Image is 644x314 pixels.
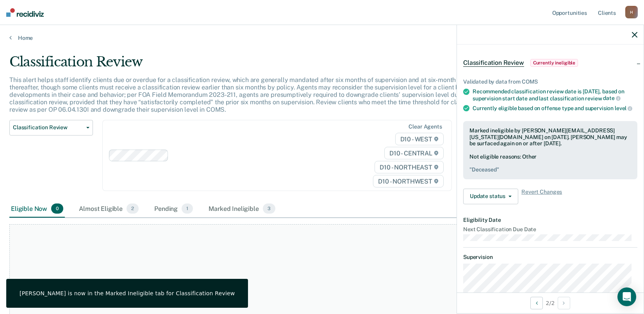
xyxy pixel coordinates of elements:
div: Marked ineligible by [PERSON_NAME][EMAIL_ADDRESS][US_STATE][DOMAIN_NAME] on [DATE]. [PERSON_NAME]... [469,127,631,147]
div: [PERSON_NAME] is now in the Marked Ineligible tab for Classification Review [20,290,235,297]
pre: " Deceased " [469,166,631,173]
p: This alert helps staff identify clients due or overdue for a classification review, which are gen... [9,76,488,114]
button: Update status [463,189,518,204]
div: H [625,6,638,18]
span: Classification Review [13,124,83,131]
span: 1 [182,203,193,214]
div: Classification ReviewCurrently ineligible [457,50,644,75]
span: 2 [127,203,139,214]
div: Pending [153,200,194,218]
div: Currently eligible based on offense type and supervision [473,105,637,112]
span: D10 - CENTRAL [384,147,444,159]
span: D10 - NORTHWEST [373,175,443,187]
div: Classification Review [9,54,492,76]
div: Not eligible reasons: Other [469,153,631,173]
span: level [615,105,632,111]
div: Recommended classification review date is [DATE], based on supervision start date and last classi... [473,88,637,102]
div: Open Intercom Messenger [617,287,636,306]
img: Recidiviz [6,8,44,17]
span: 3 [263,203,275,214]
span: date [603,95,620,101]
div: Validated by data from COMS [463,78,637,85]
span: Classification Review [463,59,524,67]
div: Eligible Now [9,200,65,218]
button: Next Opportunity [558,297,570,309]
span: Currently ineligible [530,59,578,67]
div: Marked Ineligible [207,200,277,218]
span: D10 - NORTHEAST [375,161,443,173]
div: 2 / 2 [457,293,644,313]
dt: Eligibility Date [463,217,637,223]
dt: Next Classification Due Date [463,226,637,233]
a: Home [9,34,635,41]
span: 0 [51,203,63,214]
div: Almost Eligible [77,200,140,218]
span: D10 - WEST [395,133,444,145]
button: Previous Opportunity [530,297,543,309]
span: Revert Changes [521,189,562,204]
div: Clear agents [409,123,442,130]
dt: Supervision [463,254,637,260]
